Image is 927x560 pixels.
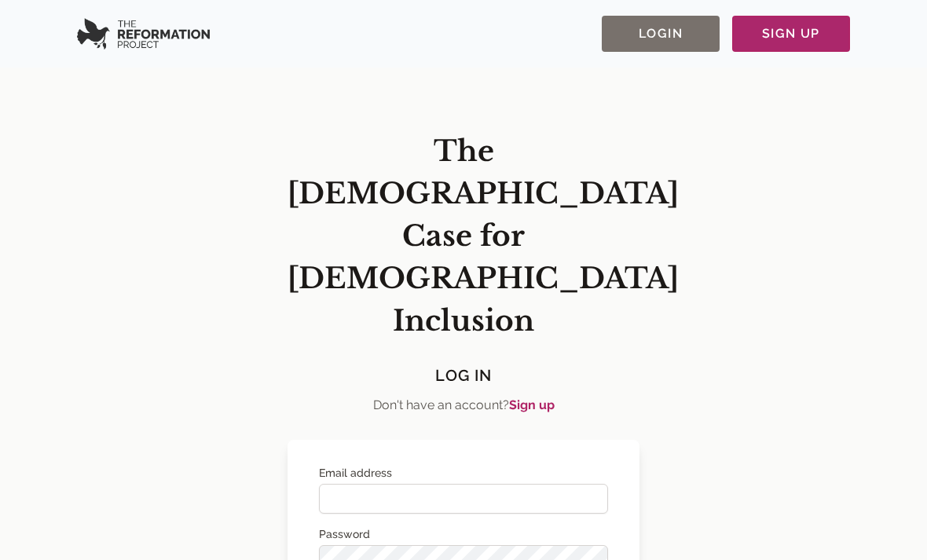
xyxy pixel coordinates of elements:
p: Don't have an account? [288,396,639,415]
h4: Log In [288,361,639,390]
label: Password [319,526,608,542]
button: Sign Up [732,16,850,52]
a: Sign up [509,397,555,412]
label: Email address [319,465,608,481]
span: Sign Up [762,24,820,43]
h1: The [DEMOGRAPHIC_DATA] Case for [DEMOGRAPHIC_DATA] Inclusion [288,130,639,342]
span: Login [639,24,683,43]
img: Serverless SaaS Boilerplate [77,18,210,49]
button: Login [602,16,720,52]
